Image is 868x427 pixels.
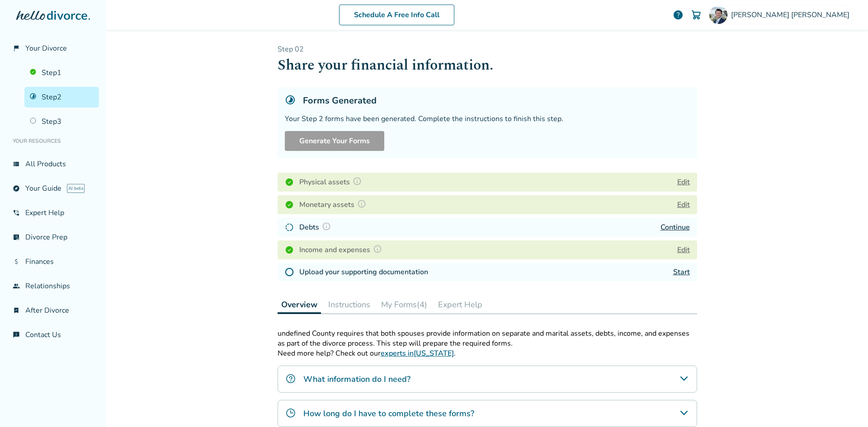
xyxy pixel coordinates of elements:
a: list_alt_checkDivorce Prep [7,227,99,248]
a: flag_2Your Divorce [7,38,99,59]
span: list_alt_check [13,234,20,241]
span: Your Divorce [25,43,67,53]
h4: Income and expenses [299,244,385,256]
div: Your Step 2 forms have been generated. Complete the instructions to finish this step. [285,114,690,124]
span: chat_info [13,331,20,338]
img: Question Mark [373,244,382,253]
span: AI beta [67,184,85,193]
h4: Debts [299,221,334,233]
button: Edit [677,177,690,188]
a: help [673,9,684,20]
a: Schedule A Free Info Call [339,5,454,25]
a: phone_in_talkExpert Help [7,202,99,223]
li: Your Resources [7,132,99,150]
div: What information do I need? [278,366,697,393]
img: What information do I need? [285,373,296,384]
a: attach_moneyFinances [7,251,99,272]
span: bookmark_check [13,307,20,314]
img: Completed [285,178,294,187]
img: Question Mark [357,199,366,208]
p: Need more help? Check out our . [278,348,697,358]
button: Generate Your Forms [285,131,384,151]
img: Question Mark [322,222,331,231]
img: Completed [285,200,294,209]
img: Not Started [285,267,294,277]
h4: Upload your supporting documentation [299,267,428,277]
span: [PERSON_NAME] [PERSON_NAME] [731,10,853,20]
a: view_listAll Products [7,154,99,174]
img: Ryan Thomason [709,6,727,24]
h4: What information do I need? [303,373,410,385]
a: experts in[US_STATE] [381,348,454,358]
img: Completed [285,245,294,254]
a: Step2 [24,87,99,108]
button: Instructions [325,296,374,314]
h4: How long do I have to complete these forms? [303,408,474,419]
h1: Share your financial information. [278,54,697,76]
button: Edit [677,199,690,210]
span: phone_in_talk [13,209,20,216]
button: Expert Help [434,296,486,314]
span: group [13,282,20,290]
span: view_list [13,160,20,168]
a: groupRelationships [7,276,99,296]
div: How long do I have to complete these forms? [278,400,697,427]
span: attach_money [13,258,20,265]
p: undefined County requires that both spouses provide information on separate and marital assets, d... [278,328,697,348]
a: exploreYour GuideAI beta [7,178,99,199]
button: Edit [677,244,690,255]
img: How long do I have to complete these forms? [285,408,296,418]
img: Question Mark [353,177,362,186]
a: Continue [660,222,690,232]
a: bookmark_checkAfter Divorce [7,300,99,321]
a: chat_infoContact Us [7,324,99,345]
span: explore [13,185,20,192]
button: Overview [278,296,321,314]
img: Cart [691,9,702,20]
img: In Progress [285,223,294,232]
h4: Physical assets [299,176,364,188]
h5: Forms Generated [303,94,377,107]
a: Step3 [24,111,99,132]
h4: Monetary assets [299,199,369,211]
button: My Forms(4) [377,296,431,314]
a: Start [673,267,690,277]
p: Step 0 2 [278,44,697,54]
a: Step1 [24,62,99,83]
iframe: Chat Widget [823,384,868,427]
span: flag_2 [13,45,20,52]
